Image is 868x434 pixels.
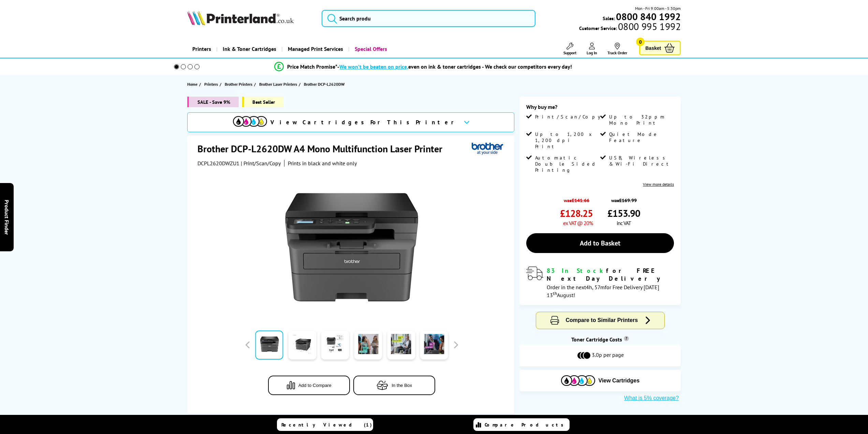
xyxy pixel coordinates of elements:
[547,267,606,275] span: 83 In Stock
[535,131,599,150] span: Up to 1,200 x 1,200 dpi Print
[241,160,281,167] span: | Print/Scan/Copy
[526,103,674,114] div: Why buy me?
[287,63,337,70] span: Price Match Promise*
[563,50,576,55] span: Support
[609,131,673,143] span: Quiet Mode Feature
[599,378,640,384] span: View Cartridges
[547,284,659,298] span: Order in the next for Free Delivery [DATE] 13 August!
[187,97,239,107] span: SALE - Save 9%
[165,61,682,73] li: modal_Promise
[547,267,674,282] div: for FREE Next Day Delivery
[259,81,297,88] span: Brother Laser Printers
[225,81,252,88] span: Brother Printers
[472,142,503,155] img: Brother
[392,383,412,388] span: In the Box
[607,194,640,204] span: was
[339,63,408,70] span: We won’t be beaten on price,
[285,180,418,314] img: Brother DCP-L2620DW
[587,43,597,55] a: Log In
[204,81,220,88] a: Printers
[304,82,344,87] span: Brother DCP-L2620DW
[348,40,392,58] a: Special Offers
[561,375,595,386] img: Cartridges
[563,220,593,226] span: ex VAT @ 20%
[270,118,458,126] span: View Cartridges For This Printer
[298,383,332,388] span: Add to Compare
[187,40,216,58] a: Printers
[553,290,557,296] sup: th
[259,81,299,88] a: Brother Laser Printers
[592,351,624,360] span: 3.0p per page
[535,155,599,173] span: Automatic Double Sided Printing
[233,116,267,127] img: cmyk-icon.svg
[607,43,627,55] a: Track Order
[639,41,681,55] a: Basket 0
[197,160,239,167] span: DCPL2620DWZU1
[322,10,536,27] input: Search produ
[225,81,254,88] a: Brother Printers
[242,97,283,107] span: Best Seller
[560,207,593,220] span: £128.25
[563,43,576,55] a: Support
[526,267,674,298] div: modal_delivery
[617,23,681,30] span: 0800 995 1992
[281,422,372,428] span: Recently Viewed (1)
[617,220,631,226] span: inc VAT
[216,40,281,58] a: Ink & Toner Cartridges
[603,15,615,22] span: Sales:
[636,38,645,46] span: 0
[560,194,593,204] span: was
[281,40,348,58] a: Managed Print Services
[277,418,373,431] a: Recently Viewed (1)
[643,182,674,187] a: View more details
[268,376,350,395] button: Add to Compare
[485,422,567,428] span: Compare Products
[187,10,294,25] img: Printerland Logo
[579,23,681,31] span: Customer Service:
[187,10,313,27] a: Printerland Logo
[586,284,605,291] span: 4h, 57m
[607,207,640,220] span: £153.90
[197,142,449,155] h1: Brother DCP-L2620DW A4 Mono Multifunction Laser Printer
[337,63,572,70] div: - even on ink & toner cartridges - We check our competitors every day!
[566,317,638,323] span: Compare to Similar Printers
[635,5,681,12] span: Mon - Fri 9:00am - 5:30pm
[3,199,10,235] span: Product Finder
[187,81,199,88] a: Home
[288,160,357,167] i: Prints in black and white only
[615,13,681,20] a: 0800 840 1992
[473,418,570,431] a: Compare Products
[525,375,676,386] button: View Cartridges
[619,197,637,204] strike: £169.99
[622,395,681,402] button: What is 5% coverage?
[519,336,681,343] div: Toner Cartridge Costs
[535,114,605,120] span: Print/Scan/Copy
[526,233,674,253] a: Add to Basket
[204,81,218,88] span: Printers
[223,40,276,58] span: Ink & Toner Cartridges
[536,312,664,329] button: Compare to Similar Printers
[572,197,589,204] strike: £141.66
[616,10,681,23] b: 0800 840 1992
[645,43,661,53] span: Basket
[624,336,629,341] sup: Cost per page
[587,50,597,55] span: Log In
[187,81,197,88] span: Home
[353,376,435,395] button: In the Box
[609,155,673,167] span: USB, Wireless & Wi-Fi Direct
[609,114,673,126] span: Up to 32ppm Mono Print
